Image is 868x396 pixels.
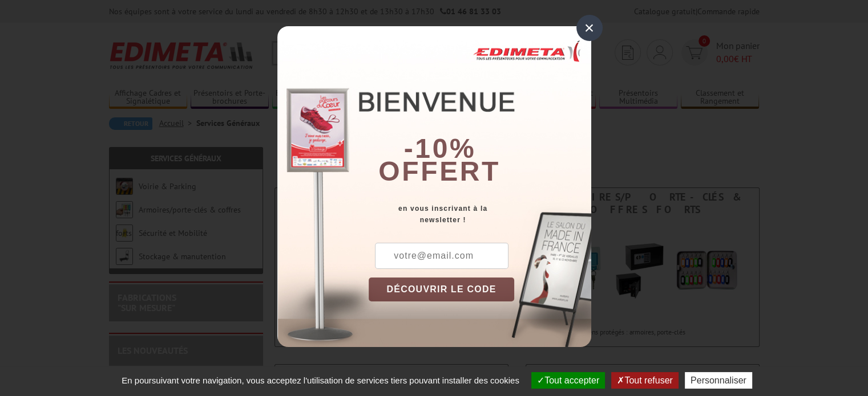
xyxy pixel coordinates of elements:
[531,372,605,389] button: Tout accepter
[611,372,678,389] button: Tout refuser
[576,15,603,41] div: ×
[378,156,500,186] font: offert
[404,133,476,164] b: -10%
[116,375,525,385] span: En poursuivant votre navigation, vous acceptez l'utilisation de services tiers pouvant installer ...
[375,243,508,269] input: votre@email.com
[369,277,515,301] button: DÉCOUVRIR LE CODE
[685,372,752,389] button: Personnaliser (fenêtre modale)
[369,203,591,226] div: en vous inscrivant à la newsletter !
